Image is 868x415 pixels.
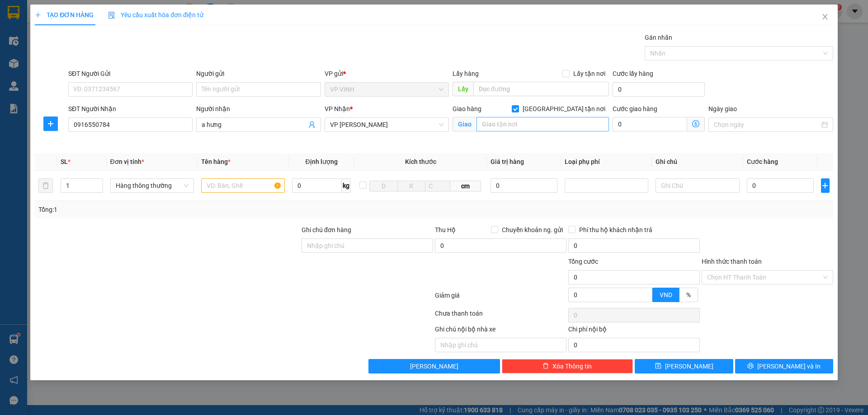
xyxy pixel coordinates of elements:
button: printer[PERSON_NAME] và In [735,359,833,373]
span: [GEOGRAPHIC_DATA] tận nơi [519,104,609,114]
span: Kích thước [405,158,436,165]
input: Nhập ghi chú [435,338,566,352]
span: VND [660,291,672,298]
span: Thu Hộ [435,226,456,233]
input: 0 [491,178,558,193]
button: plus [821,178,830,193]
span: Cước hàng [747,158,778,165]
span: close [821,13,829,20]
input: Dọc đường [473,82,609,96]
span: Đơn vị tính [110,158,144,165]
span: delete [542,363,549,370]
span: user-add [308,121,316,128]
span: plus [35,12,41,18]
div: Chi phí nội bộ [568,324,700,338]
span: Phí thu hộ khách nhận trả [576,225,656,235]
span: Định lượng [305,158,337,165]
label: Cước giao hàng [613,105,657,112]
div: VP gửi [325,69,449,79]
span: Giao [453,117,476,131]
button: delete [38,178,53,193]
input: C [425,181,450,191]
div: Ghi chú nội bộ nhà xe [435,324,566,338]
strong: CHUYỂN PHÁT NHANH AN PHÚ QUÝ [24,7,89,37]
img: icon [108,12,115,19]
div: SĐT Người Gửi [68,69,193,79]
input: Ngày giao [714,120,819,130]
input: Ghi Chú [656,178,739,193]
input: Ghi chú đơn hàng [302,238,433,253]
div: Tổng: 1 [38,205,335,214]
button: deleteXóa Thông tin [502,359,633,373]
span: plus [44,120,57,127]
span: Lấy [453,82,473,96]
span: cm [450,181,481,191]
span: [GEOGRAPHIC_DATA], [GEOGRAPHIC_DATA] ↔ [GEOGRAPHIC_DATA] [23,38,90,69]
span: VP Nhận [325,105,350,112]
span: Lấy tận nơi [570,69,609,79]
span: Tổng cước [568,258,598,265]
label: Hình thức thanh toán [702,258,762,265]
span: [PERSON_NAME] [665,361,713,371]
div: Chưa thanh toán [434,308,567,324]
span: Xóa Thông tin [552,361,592,371]
span: VP NGỌC HỒI [330,118,443,131]
span: Giao hàng [453,105,481,112]
th: Loại phụ phí [561,153,652,171]
label: Ghi chú đơn hàng [302,226,351,233]
button: [PERSON_NAME] [368,359,500,373]
th: Ghi chú [652,153,743,171]
div: Giảm giá [434,290,567,306]
button: save[PERSON_NAME] [635,359,733,373]
div: SĐT Người Nhận [68,104,193,114]
div: Người gửi [196,69,321,79]
label: Ngày giao [708,105,737,112]
span: Hàng thông thường [116,179,189,192]
input: D [369,181,397,191]
input: Giao tận nơi [476,117,609,131]
span: % [686,291,691,298]
span: TẠO ĐƠN HÀNG [35,11,94,19]
span: kg [342,178,351,193]
input: R [397,181,425,191]
span: VP VINH [330,83,443,96]
span: Tên hàng [201,158,231,165]
label: Gán nhãn [645,34,672,41]
span: printer [747,363,754,370]
span: SL [61,158,68,165]
label: Cước lấy hàng [613,70,653,77]
span: plus [821,182,829,189]
span: Lấy hàng [453,70,479,77]
input: Cước lấy hàng [613,82,705,97]
span: Giá trị hàng [491,158,524,165]
input: Cước giao hàng [613,117,687,131]
img: logo [5,49,20,93]
span: Yêu cầu xuất hóa đơn điện tử [108,11,203,19]
button: plus [43,117,58,131]
span: [PERSON_NAME] [410,361,458,371]
div: Người nhận [196,104,321,114]
span: Chuyển khoản ng. gửi [498,225,566,235]
span: [PERSON_NAME] và In [757,361,821,371]
span: dollar-circle [692,120,699,127]
input: VD: Bàn, Ghế [201,178,285,193]
span: save [655,363,661,370]
button: Close [812,5,838,30]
